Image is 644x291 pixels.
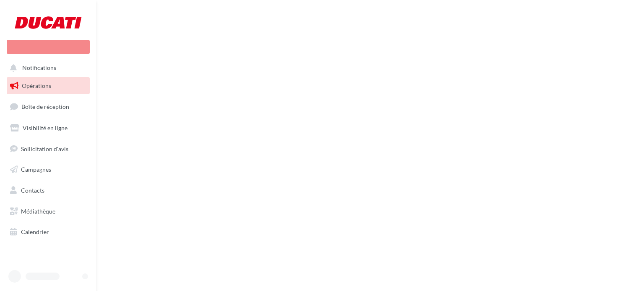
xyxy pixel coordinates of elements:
a: Boîte de réception [5,98,91,116]
a: Sollicitation d'avis [5,140,91,158]
span: Médiathèque [21,208,55,215]
a: Campagnes [5,161,91,178]
span: Opérations [22,82,51,89]
a: Médiathèque [5,203,91,220]
span: Notifications [22,64,56,72]
span: Campagnes [21,166,51,173]
a: Visibilité en ligne [5,119,91,137]
span: Sollicitation d'avis [21,145,68,152]
a: Contacts [5,182,91,199]
a: Opérations [5,77,91,95]
span: Contacts [21,187,44,194]
a: Calendrier [5,223,91,241]
div: Nouvelle campagne [7,40,90,54]
span: Calendrier [21,228,49,235]
span: Visibilité en ligne [23,124,68,131]
span: Boîte de réception [21,103,69,110]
